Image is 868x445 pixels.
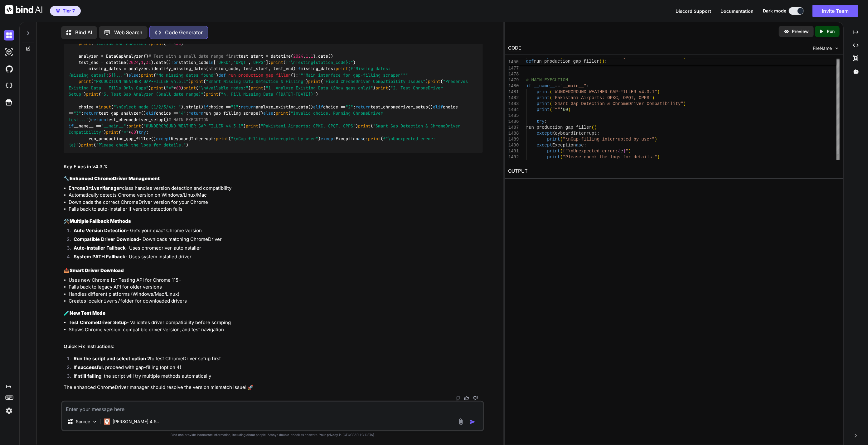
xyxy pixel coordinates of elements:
h2: Key Fixes in v4.3.1: [64,163,483,170]
span: "3. Test Gap Analyzer (Small date range)" [101,91,203,97]
button: Discord Support [676,8,711,14]
li: - Downloads matching ChromeDriver [69,236,483,245]
span: elif [146,111,156,116]
span: "1. Analyze Existing Data (Show gaps only)" [266,85,373,91]
span: return [188,111,203,116]
p: Run [827,28,835,35]
p: Bind AI [75,29,92,36]
strong: Run the script and select option 2 [74,356,150,361]
li: Shows Chrome version, compatible driver version, and test navigation [69,326,483,333]
span: print [151,85,163,91]
span: __name__ [534,84,555,89]
div: 1482 [508,95,518,101]
strong: System PATH Fallback [74,254,125,260]
span: 31 [146,60,151,65]
span: print [129,123,141,129]
strong: Auto Version Detection [74,227,127,233]
span: } [623,149,625,154]
span: run_production_gap_filler [526,125,592,130]
p: Code Generator [165,29,203,36]
span: except [156,136,171,141]
img: attachment [457,418,464,425]
span: print [183,85,196,91]
span: except [536,131,552,136]
strong: If still failing [74,373,101,379]
span: 1 [141,60,143,65]
span: ( [560,149,563,154]
li: - Uses system installed driver [69,253,483,262]
img: Bind AI [5,5,42,14]
span: if [203,104,208,110]
span: if [526,84,531,89]
span: ) [657,155,660,160]
span: ) [628,149,631,154]
span: "4" [178,111,186,116]
span: ( [592,125,594,130]
li: Falls back to auto-installer if version detection fails [69,206,483,213]
button: premiumTier 7 [50,6,81,16]
img: darkChat [4,30,14,41]
img: Pick Models [92,419,97,424]
div: 1484 [508,107,518,113]
div: 1483 [508,101,518,107]
span: else [536,60,547,65]
li: - Gets your exact Chrome version [69,227,483,236]
p: Bind can provide inaccurate information, including about people. Always double-check its answers.... [61,433,484,437]
li: Handles different platforms (Windows/Mac/Linux) [69,291,483,298]
img: Claude 4 Sonnet [104,419,110,425]
li: Creates local folder for downloaded drivers [69,298,483,305]
code: drivers/ [98,298,120,304]
span: ( [560,155,563,160]
p: Preview [792,28,809,35]
button: Documentation [720,8,754,14]
span: "Smart Gap Detection & ChromeDriver Compatibility" [552,101,683,106]
span: "__main__" [101,123,126,129]
span: except [321,136,336,141]
span: Exception [552,143,576,148]
span: ( [599,59,602,64]
span: print [428,79,440,84]
span: ( [560,137,563,142]
span: elif [433,104,443,110]
span: ( [550,95,552,100]
span: ) [657,89,660,94]
h2: OUTPUT [505,164,843,179]
strong: Auto-installer Fallback [74,245,126,251]
div: 1491 [508,148,518,154]
span: as [576,143,581,148]
span: ) [652,95,654,100]
span: if [296,66,301,72]
span: print [547,137,560,142]
span: print [191,79,203,84]
span: f"Missing dates: ..." [69,66,390,78]
span: "Smart Missing Data Detection & Filling" [206,79,306,84]
span: print [376,85,388,91]
span: return [356,104,371,110]
span: 5 [109,72,111,78]
span: "\nAvailable modes:" [198,85,248,91]
div: 1479 [508,77,518,83]
span: "4. Fill Missing Data ([DATE]-[DATE])" [221,91,316,97]
span: { [618,149,620,154]
img: darkAi-studio [4,47,14,57]
strong: If successful [74,364,103,370]
span: : [544,119,547,124]
h3: 📥 [64,267,483,274]
span: ) [594,125,597,130]
span: " [626,149,628,154]
img: preview [784,29,789,34]
span: print [368,136,381,141]
span: try [536,119,544,124]
span: "Invalid choice. Running ChromeDriver test..." [69,111,386,122]
span: "=" [166,85,173,91]
img: icon [469,419,476,425]
h3: 🛠️ [64,218,483,225]
span: 1 [311,53,313,59]
span: FileName [813,45,832,51]
span: e [620,149,623,154]
span: Tier 7 [63,8,75,14]
div: 1489 [508,136,518,142]
span: print [246,123,258,129]
span: f"\nTesting :" [286,60,353,65]
span: except [536,143,552,148]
